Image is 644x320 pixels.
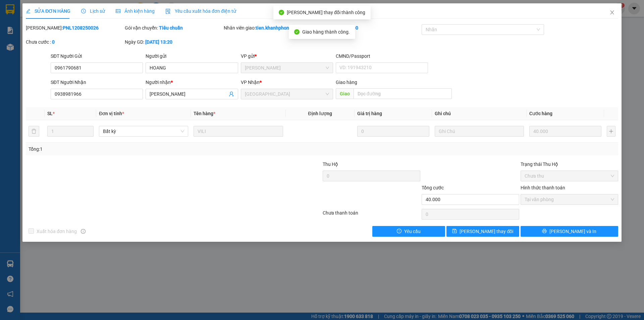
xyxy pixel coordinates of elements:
[26,24,123,32] div: [PERSON_NAME]:
[521,161,618,168] div: Trạng thái Thu Hộ
[99,111,124,116] span: Đơn vị tính
[357,126,429,137] input: 0
[354,88,452,99] input: Dọc đường
[452,229,457,234] span: save
[287,10,365,15] span: [PERSON_NAME] thay đổi thành công
[125,24,222,32] div: Gói vận chuyển:
[26,8,70,14] span: SỬA ĐƠN HÀNG
[81,229,86,234] span: info-circle
[432,107,527,120] th: Ghi chú
[29,145,249,153] div: Tổng: 1
[336,88,354,99] span: Giao
[336,80,357,85] span: Giao hàng
[103,126,184,136] span: Bất kỳ
[224,24,321,32] div: Nhân viên giao:
[525,171,614,181] span: Chưa thu
[322,209,421,221] div: Chưa thanh toán
[446,226,519,237] button: save[PERSON_NAME] thay đổi
[302,29,350,35] span: Giao hàng thành công.
[603,3,622,22] button: Close
[165,8,236,14] span: Yêu cầu xuất hóa đơn điện tử
[435,126,524,137] input: Ghi Chú
[607,126,615,137] button: plus
[81,9,86,13] span: clock-circle
[245,89,329,99] span: Nha Trang
[529,111,552,116] span: Cước hàng
[256,25,292,31] b: tien.khanhphong
[336,52,428,60] div: CMND/Passport
[229,91,234,97] span: user-add
[165,9,171,14] img: icon
[29,126,39,137] button: delete
[241,52,333,60] div: VP gửi
[116,9,120,13] span: picture
[549,228,596,235] span: [PERSON_NAME] và In
[43,10,64,53] b: BIÊN NHẬN GỬI HÀNG
[146,52,238,60] div: Người gửi
[73,8,89,25] img: logo.jpg
[146,79,238,86] div: Người nhận
[542,229,547,234] span: printer
[525,194,614,204] span: Tại văn phòng
[26,38,123,46] div: Chưa cước :
[521,226,618,237] button: printer[PERSON_NAME] và In
[56,32,92,40] li: (c) 2017
[422,185,444,190] span: Tổng cước
[397,229,401,234] span: exclamation-circle
[308,111,332,116] span: Định lượng
[529,126,601,137] input: 0
[609,10,615,15] span: close
[460,228,513,235] span: [PERSON_NAME] thay đổi
[51,52,143,60] div: SĐT Người Gửi
[245,63,329,73] span: Phạm Ngũ Lão
[81,8,105,14] span: Lịch sử
[194,126,283,137] input: VD: Bàn, Ghế
[51,79,143,86] div: SĐT Người Nhận
[294,29,300,35] span: check-circle
[116,8,155,14] span: Ảnh kiện hàng
[279,10,284,15] span: check-circle
[323,162,338,167] span: Thu Hộ
[8,8,42,42] img: logo.jpg
[52,39,55,45] b: 0
[34,228,79,235] span: Xuất hóa đơn hàng
[357,111,382,116] span: Giá trị hàng
[63,25,99,31] b: PNL1208250026
[404,228,421,235] span: Yêu cầu
[125,38,222,46] div: Ngày GD:
[145,39,172,45] b: [DATE] 13:20
[47,111,53,116] span: SL
[241,80,260,85] span: VP Nhận
[26,9,31,13] span: edit
[323,24,420,32] div: Cước rồi :
[159,25,183,31] b: Tiêu chuẩn
[194,111,215,116] span: Tên hàng
[372,226,445,237] button: exclamation-circleYêu cầu
[56,26,92,31] b: [DOMAIN_NAME]
[521,185,565,190] label: Hình thức thanh toán
[8,43,38,75] b: [PERSON_NAME]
